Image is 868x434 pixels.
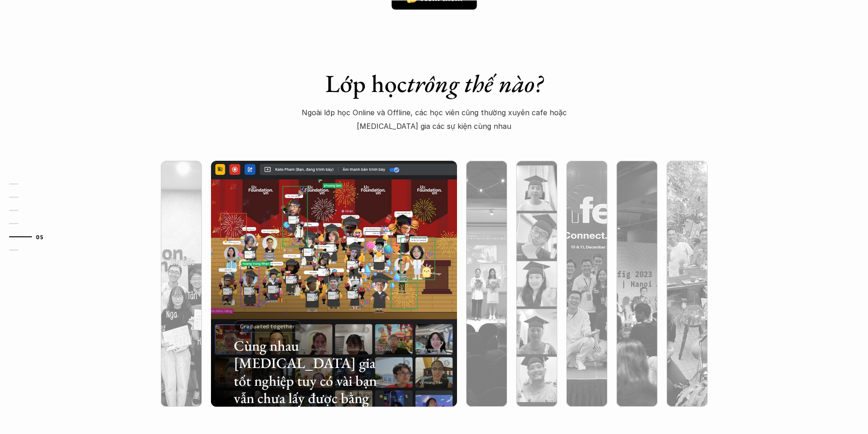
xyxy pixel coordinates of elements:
h1: Lớp học [275,69,593,98]
strong: 05 [36,234,43,240]
a: 05 [9,231,52,242]
p: Graduated together [240,323,295,329]
em: trông thế nào? [407,67,543,99]
p: Ngoài lớp học Online và Offline, các học viên cũng thường xuyên cafe hoặc [MEDICAL_DATA] gia các ... [296,106,573,133]
h3: Cùng nhau [MEDICAL_DATA] gia tốt nghiệp tuy có vài bạn vẫn chưa lấy được bằng [234,337,380,407]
